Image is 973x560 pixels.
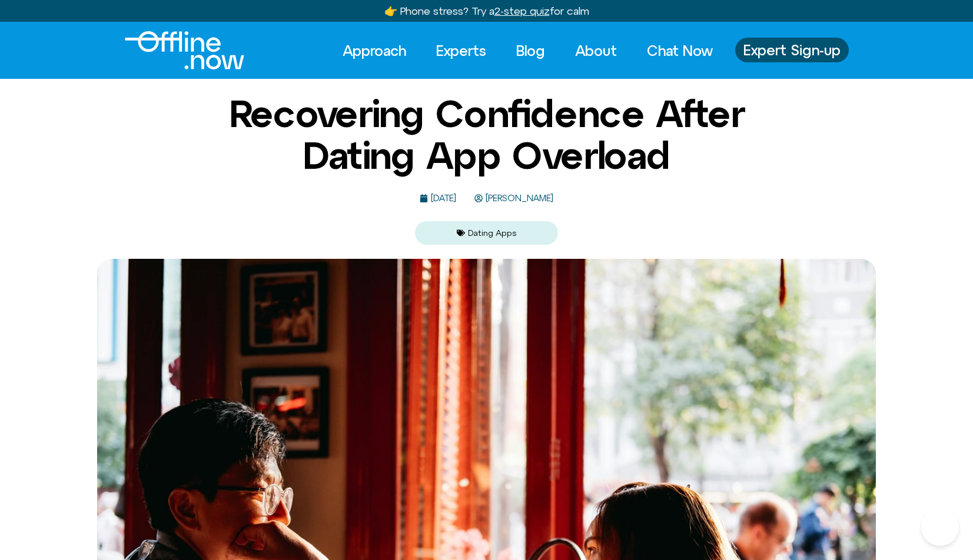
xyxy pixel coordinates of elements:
[494,5,550,17] u: 2-step quiz
[332,38,723,64] nav: Menu
[474,194,553,204] a: [PERSON_NAME]
[468,228,516,238] a: Dating Apps
[636,38,723,64] a: Chat Now
[125,31,244,69] img: offline.now
[201,93,772,176] h1: Recovering Confidence After Dating App Overload
[743,42,841,58] span: Expert Sign-up
[384,5,589,17] a: 👉 Phone stress? Try a2-step quizfor calm
[332,38,417,64] a: Approach
[431,193,456,203] time: [DATE]
[564,38,627,64] a: About
[483,194,553,204] span: [PERSON_NAME]
[735,38,849,62] a: Expert Sign-up
[420,194,456,204] a: [DATE]
[125,31,224,69] div: Logo
[921,508,959,546] iframe: Botpress
[426,38,497,64] a: Experts
[506,38,556,64] a: Blog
